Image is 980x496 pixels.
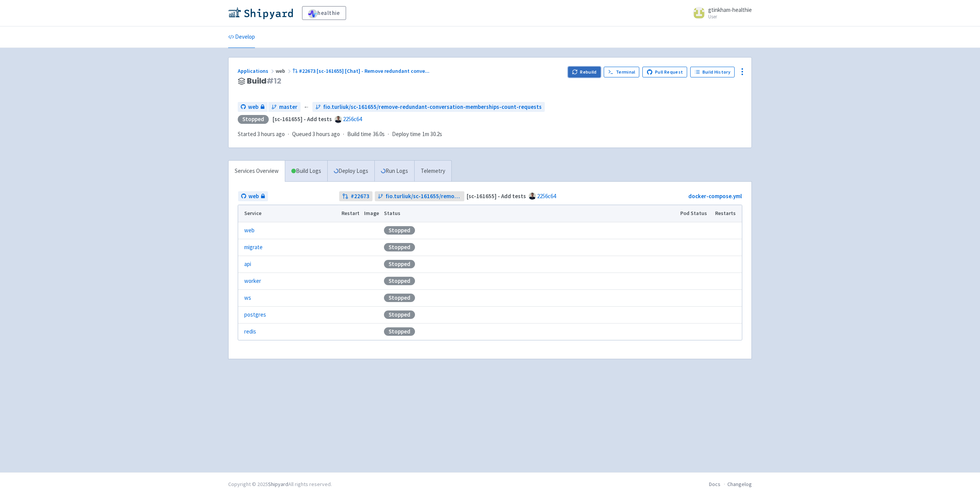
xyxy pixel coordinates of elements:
[568,67,601,77] button: Rebuild
[238,102,268,112] a: web
[343,115,362,123] a: 2256c64
[244,260,251,269] a: api
[678,205,713,222] th: Pod Status
[373,130,385,139] span: 36.0s
[248,192,259,201] span: web
[384,226,415,235] div: Stopped
[257,130,285,138] time: 3 hours ago
[384,310,415,319] div: Stopped
[238,191,268,202] a: web
[727,481,752,488] a: Changelog
[422,130,442,139] span: 1m 30.2s
[414,161,451,182] a: Telemetry
[244,327,256,336] a: redis
[244,294,251,302] a: ws
[384,277,415,285] div: Stopped
[266,76,281,86] span: # 12
[385,192,462,201] span: fio.turliuk/sc-161655/remove-redundant-conversation-memberships-count-requests
[276,67,292,74] span: web
[248,103,258,112] span: web
[238,205,339,222] th: Service
[247,77,281,85] span: Build
[285,161,327,182] a: Build Logs
[273,115,332,123] strong: [sc-161655] - Add tests
[604,67,639,77] a: Terminal
[362,205,382,222] th: Image
[384,327,415,336] div: Stopped
[228,7,293,19] img: Shipyard logo
[229,161,285,182] a: Services Overview
[238,130,447,139] div: · · ·
[467,192,526,200] strong: [sc-161655] - Add tests
[244,277,261,286] a: worker
[709,481,720,488] a: Docs
[708,14,752,19] small: User
[384,260,415,268] div: Stopped
[238,130,285,138] span: Started
[351,192,369,201] strong: # 22673
[642,67,687,77] a: Pull Request
[244,243,263,252] a: migrate
[299,67,430,74] span: #22673 [sc-161655] [Chat] - Remove redundant conve ...
[382,205,678,222] th: Status
[713,205,742,222] th: Restarts
[537,192,556,200] a: 2256c64
[302,6,346,20] a: healthie
[292,67,431,74] a: #22673 [sc-161655] [Chat] - Remove redundant conve...
[339,191,372,202] a: #22673
[690,67,735,77] a: Build History
[238,115,269,124] div: Stopped
[392,130,421,139] span: Deploy time
[384,243,415,251] div: Stopped
[268,481,288,488] a: Shipyard
[279,103,297,112] span: master
[384,294,415,302] div: Stopped
[244,226,255,235] a: web
[339,205,362,222] th: Restart
[268,102,301,112] a: master
[312,130,340,138] time: 3 hours ago
[238,67,276,74] a: Applications
[244,310,266,319] a: postgres
[292,130,340,138] span: Queued
[323,103,542,112] span: fio.turliuk/sc-161655/remove-redundant-conversation-memberships-count-requests
[375,191,465,202] a: fio.turliuk/sc-161655/remove-redundant-conversation-memberships-count-requests
[708,6,752,13] span: gtinkham-healthie
[688,7,752,19] a: gtinkham-healthie User
[312,102,545,112] a: fio.turliuk/sc-161655/remove-redundant-conversation-memberships-count-requests
[304,103,309,112] span: ←
[688,192,742,200] a: docker-compose.yml
[228,480,332,488] div: Copyright © 2025 All rights reserved.
[347,130,371,139] span: Build time
[327,161,374,182] a: Deploy Logs
[374,161,414,182] a: Run Logs
[228,26,255,48] a: Develop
